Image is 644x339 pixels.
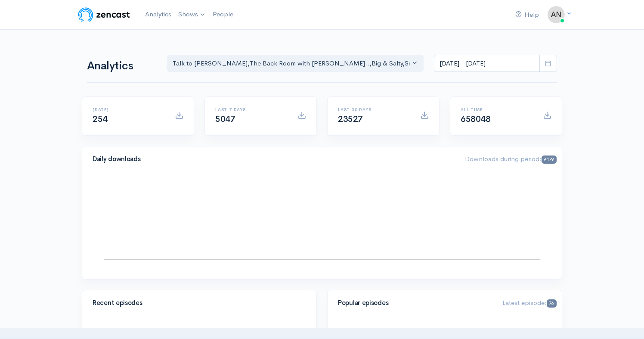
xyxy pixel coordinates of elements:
h6: Last 7 days [215,107,287,112]
svg: A chart. [93,183,551,269]
span: 254 [93,114,108,124]
h1: Analytics [87,60,157,72]
button: Talk to Allison, The Back Room with Andy O..., Big & Salty, Serial Tales - Joan Julie..., The Cam... [167,55,424,72]
h4: Popular episodes [338,299,492,307]
input: analytics date range selector [434,55,540,72]
span: Latest episode: [502,299,557,307]
h6: Last 30 days [338,107,410,112]
span: 9479 [542,156,557,164]
h4: Daily downloads [93,156,455,163]
a: Shows [175,5,209,24]
h6: [DATE] [93,107,164,112]
span: 23527 [338,114,363,124]
span: 5047 [215,114,235,124]
img: ZenCast Logo [77,6,131,23]
span: Downloads during period: [465,155,557,163]
a: Analytics [142,5,175,24]
span: 76 [547,299,557,308]
img: ... [548,6,565,23]
a: People [209,5,237,24]
span: 658048 [461,114,491,124]
h4: Recent episodes [93,299,301,307]
div: Talk to [PERSON_NAME] , The Back Room with [PERSON_NAME].. , Big & Salty , Serial Tales - [PERSON... [173,59,410,68]
h6: All time [461,107,533,112]
a: Help [512,6,542,24]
